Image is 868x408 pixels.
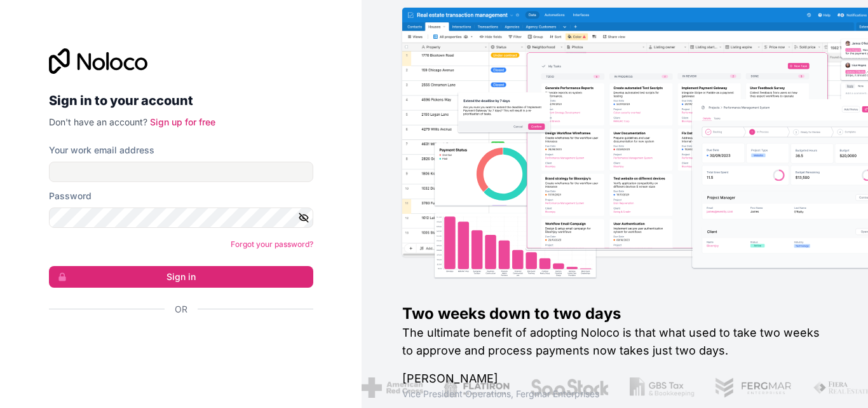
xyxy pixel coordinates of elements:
button: Sign in [49,266,313,288]
label: Your work email address [49,144,154,157]
span: Don't have an account? [49,116,147,127]
label: Password [49,190,92,202]
h2: Sign in to your account [49,89,313,112]
input: Email address [49,162,313,182]
h1: [PERSON_NAME] [402,370,827,388]
span: Or [175,303,187,316]
a: Sign up for free [150,116,215,127]
iframe: Sign in with Google Button [43,330,309,358]
a: Forgot your password? [231,239,313,249]
img: /assets/american-red-cross-BAupjrZR.png [342,377,403,398]
h1: Two weeks down to two days [402,304,827,324]
h2: The ultimate benefit of adopting Noloco is that what used to take two weeks to approve and proces... [402,324,827,360]
h1: Vice President Operations , Fergmar Enterprises [402,388,827,400]
input: Password [49,208,313,228]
